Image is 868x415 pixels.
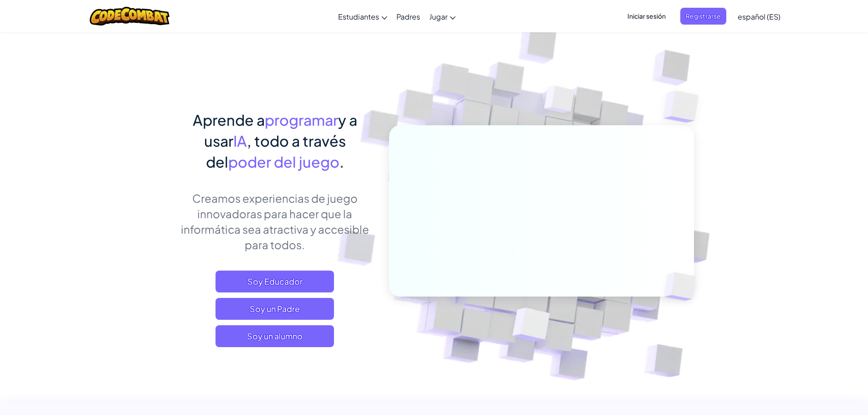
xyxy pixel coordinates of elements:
img: Overlap cubes [645,68,724,145]
button: Iniciar sesión [622,8,671,25]
a: Soy un Padre [216,298,334,320]
p: Creamos experiencias de juego innovadoras para hacer que la informática sea atractiva y accesible... [175,190,375,252]
a: Padres [392,4,425,29]
span: IA [233,132,247,150]
a: Jugar [425,4,460,29]
img: Overlap cubes [527,68,592,136]
span: español (ES) [738,12,781,21]
a: Estudiantes [334,4,392,29]
button: Registrarse [680,8,726,25]
span: Jugar [429,12,447,21]
a: Soy Educador [216,271,334,292]
button: Soy un alumno [216,325,334,347]
span: programar [265,111,338,129]
span: . [339,153,344,171]
img: Overlap cubes [649,253,717,320]
span: Aprende a [193,111,265,129]
span: , todo a través del [206,132,346,171]
img: Overlap cubes [490,288,571,364]
a: español (ES) [733,4,785,29]
span: Estudiantes [338,12,379,21]
span: poder del juego [228,153,339,171]
img: CodeCombat logo [90,7,169,26]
